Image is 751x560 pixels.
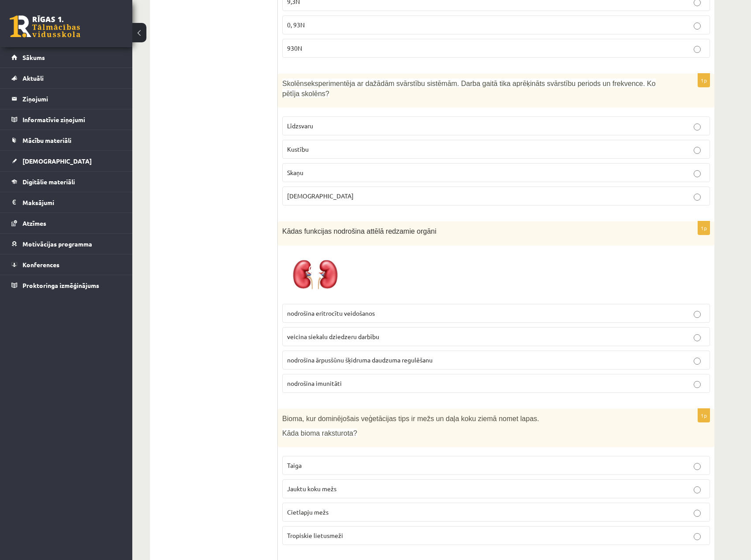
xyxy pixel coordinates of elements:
span: Konferences [22,261,60,269]
span: nodrošina eritrocītu veidošanos [287,309,375,317]
span: Sākums [22,53,45,61]
span: Mācību materiāli [22,136,71,144]
p: 1p [698,73,710,87]
a: [DEMOGRAPHIC_DATA] [11,151,121,171]
input: Jauktu koku mežs [694,486,701,493]
span: 930N [287,44,302,52]
input: Līdzsvaru [694,123,701,131]
span: Kustību [287,145,309,153]
span: Kādas funkcijas nodrošina attēlā redzamie orgāni [282,228,437,235]
a: Proktoringa izmēģinājums [11,275,121,295]
input: nodrošina imunitāti [694,381,701,388]
span: Proktoringa izmēģinājums [22,281,99,289]
input: nodrošina eritrocītu veidošanos [694,311,701,318]
a: Digitālie materiāli [11,172,121,192]
input: 930N [694,46,701,53]
span: Cietlapju mežs [287,508,329,516]
span: Līdzsvaru [287,122,313,130]
input: Taiga [694,463,701,470]
span: nodrošina imunitāti [287,379,342,387]
input: Kustību [694,147,701,154]
input: Cietlapju mežs [694,510,701,517]
a: Informatīvie ziņojumi [11,109,121,130]
p: 1p [698,221,710,235]
span: [DEMOGRAPHIC_DATA] [287,192,354,200]
span: Aktuāli [22,74,44,82]
input: veicina siekalu dziedzeru darbību [694,334,701,341]
img: 1.jpg [282,250,348,300]
a: Rīgas 1. Tālmācības vidusskola [10,15,80,37]
span: Skolēns [282,80,307,87]
a: Sākums [11,47,121,67]
legend: Ziņojumi [22,89,121,109]
span: Jauktu koku mežs [287,485,336,493]
input: nodrošina ārpusšūnu šķidruma daudzuma regulēšanu [694,358,701,365]
a: Maksājumi [11,192,121,213]
span: Bioma, kur dominējošais veģetācijas tips ir mežs un daļa koku ziemā nomet lapas. [282,415,539,422]
span: 0, 93N [287,21,305,29]
span: Tropiskie lietusmeži [287,531,343,539]
a: Aktuāli [11,68,121,88]
span: veicina siekalu dziedzeru darbību [287,332,379,340]
input: 0, 93N [694,22,701,30]
legend: Informatīvie ziņojumi [22,109,121,130]
span: Atzīmes [22,219,46,227]
input: Skaņu [694,170,701,177]
span: eksperimentēja ar dažādām svārstību sistēmām. Darba gaitā tika aprēķināts svārstību periods un fr... [282,80,656,97]
p: 1p [698,408,710,422]
span: [DEMOGRAPHIC_DATA] [22,157,92,165]
a: Mācību materiāli [11,130,121,150]
span: Skaņu [287,168,303,176]
span: Taiga [287,461,302,469]
input: Tropiskie lietusmeži [694,533,701,540]
a: Motivācijas programma [11,234,121,254]
span: Digitālie materiāli [22,178,75,186]
span: nodrošina ārpusšūnu šķidruma daudzuma regulēšanu [287,356,433,364]
a: Atzīmes [11,213,121,233]
a: Ziņojumi [11,89,121,109]
input: [DEMOGRAPHIC_DATA] [694,194,701,201]
legend: Maksājumi [22,192,121,213]
span: Kāda bioma raksturota? [282,429,357,437]
a: Konferences [11,254,121,275]
span: Motivācijas programma [22,240,92,248]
